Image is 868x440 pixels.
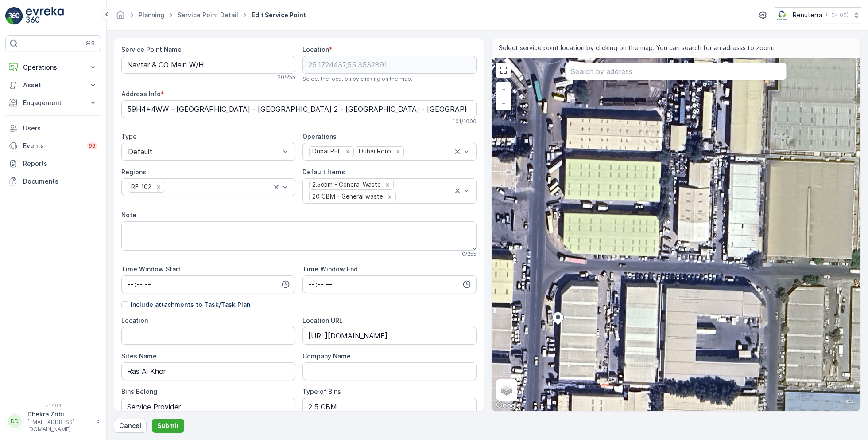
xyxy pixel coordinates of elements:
[302,265,358,273] label: Time Window End
[23,159,97,168] p: Reports
[5,137,101,155] a: Events99
[178,11,238,19] a: Service Point Detail
[775,7,861,23] button: Renuterra(+04:00)
[157,421,179,430] p: Submit
[302,46,329,53] label: Location
[499,43,774,52] span: Select service point location by clicking on the map. You can search for an adresss to zoom.
[121,46,182,53] label: Service Point Name
[121,388,157,395] label: Bins Belong
[26,7,64,25] img: logo_light-DOdMpM7g.png
[494,400,523,411] img: Google
[5,76,101,94] button: Asset
[385,193,395,201] div: Remove 20 CBM - General waste
[116,13,125,21] a: Homepage
[494,400,523,411] a: Open this area in Google Maps (opens a new window)
[131,300,250,309] p: Include attachments to Task/Task Plan
[462,251,477,258] p: 0 / 255
[128,182,153,192] div: REL102
[27,419,91,433] p: [EMAIL_ADDRESS][DOMAIN_NAME]
[121,168,146,176] label: Regions
[775,10,789,20] img: Screenshot_2024-07-26_at_13.33.01.png
[23,141,81,150] p: Events
[23,124,97,133] p: Users
[302,168,345,176] label: Default Items
[310,180,382,189] div: 2.5cbm - General Waste
[356,147,392,156] div: Dubai Roro
[393,148,403,156] div: Remove Dubai Roro
[565,63,787,80] input: Search by address
[5,155,101,173] a: Reports
[302,317,343,324] label: Location URL
[826,12,849,19] p: ( +04:00 )
[5,403,101,408] span: v 1.48.1
[793,11,822,20] p: Renuterra
[23,98,83,107] p: Engagement
[121,352,157,360] label: Sites Name
[310,192,384,201] div: 20 CBM - General waste
[114,419,147,433] button: Cancel
[121,265,181,273] label: Time Window Start
[5,173,101,190] a: Documents
[121,90,161,98] label: Address Info
[23,177,97,186] p: Documents
[302,75,412,82] span: Select the location by clicking on the map.
[121,133,137,140] label: Type
[501,99,506,106] span: −
[453,118,477,125] p: 101 / 1000
[310,147,342,156] div: Dubai REL
[497,96,510,110] a: Zoom Out
[23,81,83,90] p: Asset
[302,388,341,395] label: Type of Bins
[121,317,148,324] label: Location
[121,211,136,219] label: Note
[302,133,337,140] label: Operations
[27,410,91,419] p: Dhekra.Zribi
[383,181,392,189] div: Remove 2.5cbm - General Waste
[5,119,101,137] a: Users
[497,83,510,96] a: Zoom In
[86,40,95,47] p: ⌘B
[250,11,308,20] span: Edit Service Point
[139,11,164,19] a: Planning
[89,142,96,149] p: 99
[5,410,101,433] button: DDDhekra.Zribi[EMAIL_ADDRESS][DOMAIN_NAME]
[5,94,101,112] button: Engagement
[119,421,141,430] p: Cancel
[278,74,295,81] p: 20 / 255
[8,414,22,428] div: DD
[5,59,101,76] button: Operations
[23,63,83,72] p: Operations
[502,86,506,93] span: +
[497,380,516,400] a: Layers
[343,148,353,156] div: Remove Dubai REL
[152,419,184,433] button: Submit
[154,183,163,191] div: Remove REL102
[302,352,351,360] label: Company Name
[5,7,23,25] img: logo
[497,63,510,77] a: View Fullscreen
